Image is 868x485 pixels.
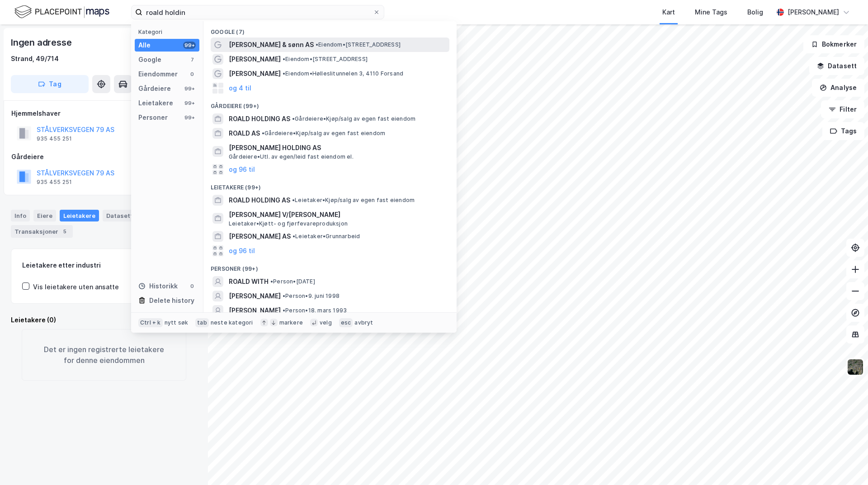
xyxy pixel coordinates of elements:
div: Mine Tags [695,7,727,18]
div: 99+ [183,99,196,107]
div: Leietakere etter industri [22,260,186,271]
span: • [262,130,264,137]
div: Delete history [149,295,194,306]
div: Transaksjoner [11,225,73,238]
span: • [292,197,295,203]
div: Ingen adresse [11,35,73,50]
span: Person • 9. juni 1998 [283,292,340,300]
span: • [283,70,285,77]
div: esc [339,318,353,327]
div: Kart [662,7,675,18]
span: • [283,292,285,299]
span: Gårdeiere • Kjøp/salg av egen fast eiendom [292,115,415,122]
div: Info [11,210,30,221]
button: og 96 til [229,245,255,256]
span: ROALD HOLDING AS [229,195,290,206]
div: Personer [138,112,168,123]
div: Leietakere [138,98,173,108]
div: 0 [189,283,196,290]
div: Vis leietakere uten ansatte [33,282,119,292]
span: [PERSON_NAME] AS [229,231,291,242]
div: 99+ [183,42,196,49]
button: og 4 til [229,83,251,94]
div: Gårdeiere [11,151,197,162]
div: Google [138,54,161,65]
div: 5 [60,227,69,236]
div: [PERSON_NAME] [788,7,839,18]
div: Eiendommer [138,69,178,80]
button: Tag [11,75,89,93]
div: tab [195,318,209,327]
div: avbryt [354,319,373,326]
span: [PERSON_NAME] & sønn AS [229,39,314,50]
div: markere [279,319,303,326]
div: 99+ [183,85,196,92]
div: Alle [138,40,151,51]
div: Ctrl + k [138,318,163,327]
button: Analyse [812,79,864,97]
span: • [316,41,318,48]
button: Bokmerker [803,35,864,53]
span: Leietaker • Kjøtt- og fjørfevareproduksjon [229,220,348,227]
div: Gårdeiere [138,83,171,94]
div: Gårdeiere (99+) [203,95,457,112]
span: Eiendom • Hølleslitunnelen 3, 4110 Forsand [283,70,403,77]
div: Strand, 49/714 [11,53,59,64]
div: neste kategori [211,319,253,326]
div: nytt søk [165,319,189,326]
span: Eiendom • [STREET_ADDRESS] [283,56,368,63]
span: Gårdeiere • Kjøp/salg av egen fast eiendom [262,130,385,137]
img: 9k= [847,358,864,376]
button: Filter [821,100,864,118]
span: [PERSON_NAME] [229,305,281,316]
img: logo.f888ab2527a4732fd821a326f86c7f29.svg [14,4,109,20]
div: 935 455 251 [37,135,72,142]
div: Det er ingen registrerte leietakere for denne eiendommen [22,329,186,381]
div: 99+ [183,114,196,121]
div: velg [320,319,332,326]
div: Personer (99+) [203,258,457,274]
span: • [292,233,295,240]
span: [PERSON_NAME] [229,68,281,79]
button: Tags [822,122,864,140]
div: 935 455 251 [37,179,72,186]
div: Historikk [138,281,178,292]
span: Person • 18. mars 1993 [283,307,347,314]
span: • [283,56,285,62]
div: Eiere [33,210,56,221]
span: [PERSON_NAME] V/[PERSON_NAME] [229,209,446,220]
span: ROALD AS [229,128,260,139]
div: Leietakere (0) [11,315,197,325]
div: Leietakere [60,210,99,221]
div: 0 [189,71,196,78]
span: [PERSON_NAME] HOLDING AS [229,142,446,153]
span: [PERSON_NAME] [229,291,281,301]
div: Hjemmelshaver [11,108,197,119]
iframe: Chat Widget [823,442,868,485]
span: Person • [DATE] [270,278,315,285]
button: og 96 til [229,164,255,175]
div: 7 [189,56,196,63]
span: Gårdeiere • Utl. av egen/leid fast eiendom el. [229,153,354,160]
span: Leietaker • Kjøp/salg av egen fast eiendom [292,197,415,204]
span: • [283,307,285,314]
span: Eiendom • [STREET_ADDRESS] [316,41,401,48]
div: Kategori [138,28,199,35]
div: Google (7) [203,21,457,38]
div: Kontrollprogram for chat [823,442,868,485]
input: Søk på adresse, matrikkel, gårdeiere, leietakere eller personer [142,5,373,19]
div: Leietakere (99+) [203,177,457,193]
div: Bolig [747,7,763,18]
span: [PERSON_NAME] [229,54,281,65]
span: • [292,115,295,122]
span: ROALD WITH [229,276,269,287]
button: Datasett [809,57,864,75]
span: Leietaker • Grunnarbeid [292,233,360,240]
div: Datasett [103,210,137,221]
span: • [270,278,273,285]
span: ROALD HOLDING AS [229,113,290,124]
